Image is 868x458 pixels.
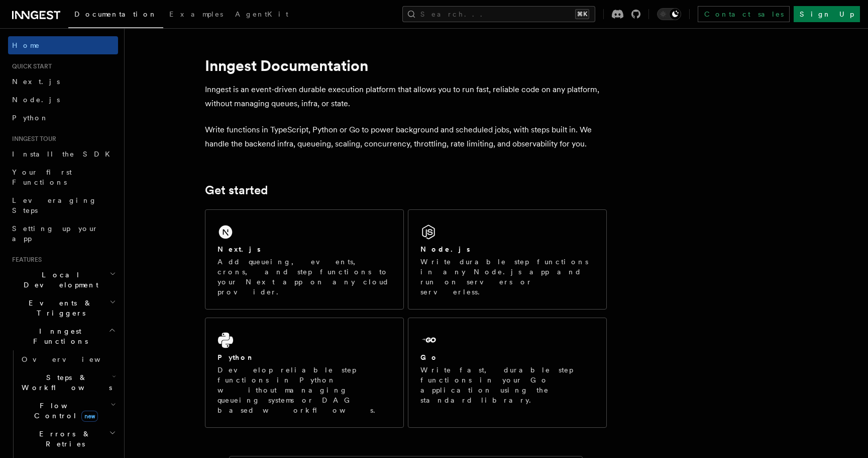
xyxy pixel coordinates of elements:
[205,56,607,74] h1: Inngest Documentation
[163,3,229,27] a: Examples
[18,429,109,449] span: Errors & Retries
[575,9,589,19] kbd: ⌘K
[12,168,72,186] span: Your first Functions
[205,318,404,428] a: PythonDevelop reliable step functions in Python without managing queueing systems or DAG based wo...
[698,6,790,22] a: Contact sales
[8,266,118,294] button: Local Development
[8,109,118,127] a: Python
[402,6,595,22] button: Search...⌘K
[8,145,118,163] a: Install the SDK
[420,365,594,405] p: Write fast, durable step functions in your Go application using the standard library.
[12,78,60,86] span: Next.js
[218,352,255,362] h2: Python
[205,123,607,151] p: Write functions in TypeScript, Python or Go to power background and scheduled jobs, with steps bu...
[235,10,288,18] span: AgentKit
[18,397,118,425] button: Flow Controlnew
[8,256,42,264] span: Features
[420,257,594,297] p: Write durable step functions in any Node.js app and run on servers or serverless.
[18,372,112,393] span: Steps & Workflows
[18,368,118,397] button: Steps & Workflows
[229,3,294,27] a: AgentKit
[8,163,118,191] a: Your first Functions
[8,219,118,248] a: Setting up your app
[8,135,56,143] span: Inngest tour
[8,72,118,91] a: Next.js
[408,318,607,428] a: GoWrite fast, durable step functions in your Go application using the standard library.
[8,294,118,322] button: Events & Triggers
[8,91,118,109] a: Node.js
[18,350,118,368] a: Overview
[8,62,52,70] span: Quick start
[169,10,223,18] span: Examples
[12,196,97,214] span: Leveraging Steps
[218,365,391,415] p: Develop reliable step functions in Python without managing queueing systems or DAG based workflows.
[22,355,125,363] span: Overview
[8,326,108,346] span: Inngest Functions
[12,114,49,122] span: Python
[18,425,118,453] button: Errors & Retries
[8,191,118,219] a: Leveraging Steps
[68,3,163,28] a: Documentation
[8,36,118,54] a: Home
[18,401,111,421] span: Flow Control
[74,10,157,18] span: Documentation
[81,411,98,422] span: new
[657,8,681,20] button: Toggle dark mode
[12,150,116,158] span: Install the SDK
[218,257,391,297] p: Add queueing, events, crons, and step functions to your Next app on any cloud provider.
[12,96,60,104] span: Node.js
[8,322,118,350] button: Inngest Functions
[218,244,261,254] h2: Next.js
[205,83,607,111] p: Inngest is an event-driven durable execution platform that allows you to run fast, reliable code ...
[8,298,110,318] span: Events & Triggers
[408,209,607,310] a: Node.jsWrite durable step functions in any Node.js app and run on servers or serverless.
[420,244,470,254] h2: Node.js
[794,6,860,22] a: Sign Up
[8,270,110,290] span: Local Development
[205,183,268,197] a: Get started
[12,40,40,50] span: Home
[205,209,404,310] a: Next.jsAdd queueing, events, crons, and step functions to your Next app on any cloud provider.
[420,352,439,362] h2: Go
[12,224,98,243] span: Setting up your app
